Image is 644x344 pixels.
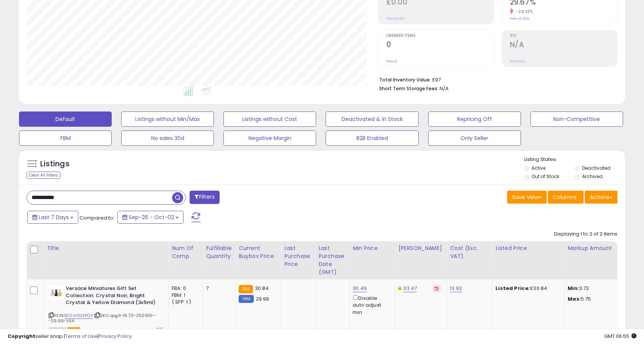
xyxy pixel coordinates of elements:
span: 29.99 [256,295,269,303]
button: B2B Enabled [326,131,418,146]
h2: 0 [386,40,494,51]
div: ( SFP: 1 ) [172,299,197,306]
p: Listing States: [524,156,625,163]
div: Title [47,244,165,252]
label: Active [532,165,546,171]
b: Short Term Storage Fees: [379,85,438,92]
div: Current Buybox Price [239,244,278,260]
span: FBA [67,327,80,334]
button: Actions [585,191,617,204]
button: Sep-26 - Oct-02 [117,211,184,224]
div: FBA: 0 [172,285,197,292]
small: Prev: N/A [510,59,525,64]
a: Privacy Policy [98,333,132,340]
small: Prev: 41.40% [510,16,529,21]
button: Listings without Cost [223,111,316,127]
button: Repricing Off [428,111,521,127]
button: Only Seller [428,131,521,146]
div: Num of Comp. [172,244,199,260]
small: Prev: 0 [386,59,397,64]
label: Out of Stock [532,173,559,180]
span: 30.84 [255,285,269,292]
div: Last Purchase Price [284,244,312,268]
div: 7 [206,285,229,292]
div: Listed Price [495,244,561,252]
b: Total Inventory Value: [379,76,431,83]
label: Deactivated [582,165,611,171]
div: seller snap | | [8,333,132,340]
button: Save View [507,191,547,204]
span: | SKU: qogit-16.70-250919---29.99-VA4 [49,312,157,324]
span: Compared to: [79,214,114,221]
span: Last 7 Days [39,213,69,221]
h2: N/A [510,40,617,51]
small: Prev: £0.00 [386,16,405,21]
button: Listings without Min/Max [121,111,214,127]
small: FBA [239,285,253,293]
p: 3.72 [568,285,631,292]
div: Min Price [353,244,392,252]
strong: Min: [568,285,579,292]
button: Default [19,111,112,127]
a: 13.92 [450,285,462,292]
button: Non-Competitive [530,111,623,127]
p: 5.75 [568,296,631,303]
div: Cost (Exc. VAT) [450,244,489,260]
button: Columns [548,191,584,204]
div: [PERSON_NAME] [398,244,443,252]
span: All listings currently available for purchase on Amazon [49,327,66,334]
button: No sales 30d [121,131,214,146]
button: FBM [19,131,112,146]
a: B00AVM2PQ4 [64,312,93,319]
a: Terms of Use [65,333,97,340]
small: -28.33% [513,9,533,14]
div: Markup Amount [568,244,633,252]
li: £97 [379,75,612,84]
b: Versace Miniatures Gift Set Collection: Crystal Noir, Bright Crystal & Yellow Diamond (3x5ml) [66,285,158,308]
div: Displaying 1 to 2 of 2 items [554,231,617,238]
div: Last Purchase Date (GMT) [318,244,346,276]
strong: Max: [568,295,581,303]
div: ASIN: [49,285,163,333]
button: Last 7 Days [27,211,78,224]
button: Filters [190,191,219,204]
div: FBM: 1 [172,292,197,299]
div: Disable auto adjust min [353,294,389,316]
h5: Listings [40,159,70,169]
a: 33.47 [403,285,417,292]
div: Clear All Filters [27,172,60,179]
div: £30.84 [495,285,559,292]
a: 30.49 [353,285,367,292]
span: Columns [553,193,577,201]
label: Archived [582,173,603,180]
div: Fulfillable Quantity [206,244,232,260]
span: N/A [440,85,449,92]
img: 31MqEjdE3vL._SL40_.jpg [49,285,64,300]
span: ROI [510,34,617,38]
button: Deactivated & In Stock [326,111,418,127]
span: Ordered Items [386,34,494,38]
button: Negative Margin [223,131,316,146]
span: Sep-26 - Oct-02 [129,213,174,221]
strong: Copyright [8,333,35,340]
small: FBM [239,295,253,303]
span: 2025-10-10 06:55 GMT [604,333,636,340]
b: Listed Price: [495,285,530,292]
